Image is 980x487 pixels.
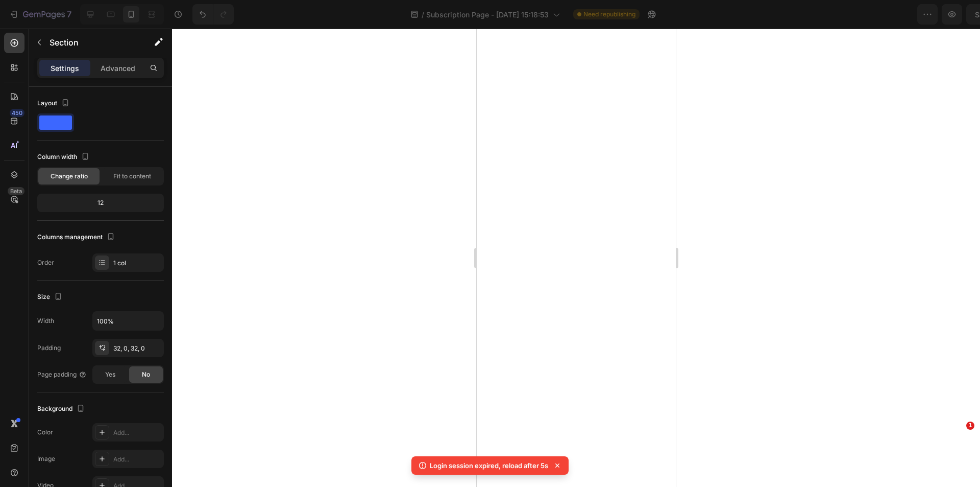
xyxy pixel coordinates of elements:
[426,9,549,20] span: Subscription Page - [DATE] 15:18:53
[50,36,133,49] p: Section
[142,370,150,379] span: No
[4,4,76,25] button: 7
[477,29,676,487] iframe: Design area
[113,259,161,268] div: 1 col
[37,290,64,304] div: Size
[422,9,424,20] span: /
[37,454,55,463] div: Image
[37,428,53,437] div: Color
[51,172,88,181] span: Change ratio
[37,402,87,416] div: Background
[93,312,163,330] input: Auto
[113,344,161,353] div: 32, 0, 32, 0
[113,428,161,437] div: Add...
[583,10,635,19] span: Need republishing
[37,316,54,326] div: Width
[67,8,71,20] p: 7
[113,455,161,464] div: Add...
[883,10,900,19] span: Save
[37,97,71,110] div: Layout
[51,63,79,74] p: Settings
[8,187,24,195] div: Beta
[921,9,946,20] div: Publish
[37,150,91,164] div: Column width
[105,370,115,379] span: Yes
[113,172,151,181] span: Fit to content
[945,437,970,461] iframe: Intercom live chat
[430,460,548,471] p: Login session expired, reload after 5s
[37,343,61,353] div: Padding
[37,230,117,244] div: Columns management
[39,196,162,210] div: 12
[37,258,54,267] div: Order
[874,4,908,25] button: Save
[192,4,234,25] div: Undo/Redo
[10,109,24,117] div: 450
[966,422,974,430] span: 1
[101,63,135,74] p: Advanced
[912,4,955,25] button: Publish
[37,370,87,379] div: Page padding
